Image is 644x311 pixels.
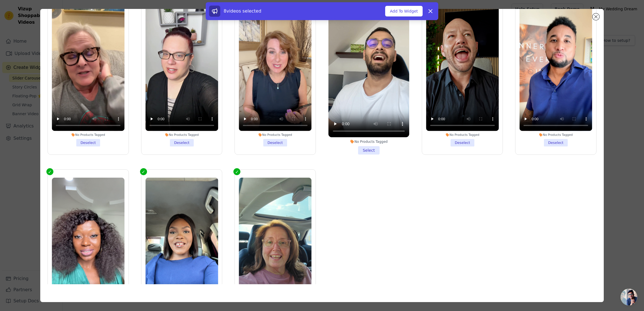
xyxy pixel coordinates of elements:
div: No Products Tagged [426,133,499,137]
div: No Products Tagged [328,139,409,144]
div: No Products Tagged [520,133,592,137]
div: No Products Tagged [239,133,312,137]
div: No Products Tagged [52,133,124,137]
button: Add To Widget [385,6,423,16]
div: No Products Tagged [145,133,218,137]
div: Aprire la chat [621,289,637,305]
span: 8 videos selected [224,8,261,14]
